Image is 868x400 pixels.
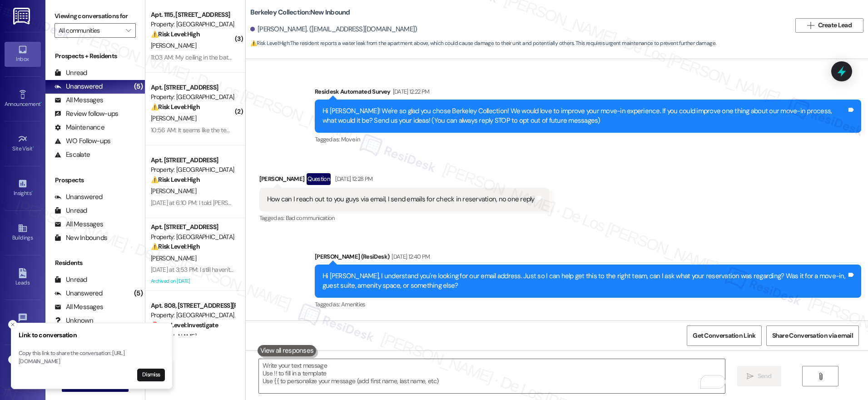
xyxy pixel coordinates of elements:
[151,242,200,250] strong: ⚠️ Risk Level: High
[151,83,235,92] div: Apt. [STREET_ADDRESS]
[5,220,41,245] a: Buildings
[687,325,761,346] button: Get Conversation Link
[307,173,331,185] div: Question
[250,25,417,34] div: [PERSON_NAME]. ([EMAIL_ADDRESS][DOMAIN_NAME])
[40,100,42,106] span: •
[151,187,196,195] span: [PERSON_NAME]
[33,144,34,150] span: •
[693,331,755,340] span: Get Conversation Link
[55,109,118,119] div: Review follow-ups
[315,133,861,146] div: Tagged as:
[132,286,145,300] div: (5)
[250,8,350,17] b: Berkeley Collection: New Inbound
[55,123,104,132] div: Maintenance
[19,330,165,340] h3: Link to conversation
[55,206,87,215] div: Unread
[19,350,165,365] p: Copy this link to share the conversation: [URL][DOMAIN_NAME]
[151,265,335,274] div: [DATE] at 3:53 PM: I still haven't heard anything about my referral either
[55,82,103,91] div: Unanswered
[5,176,41,200] a: Insights •
[391,87,430,96] div: [DATE] 12:22 PM
[807,22,814,29] i: 
[315,298,861,311] div: Tagged as:
[45,258,145,268] div: Residents
[45,175,145,185] div: Prospects
[55,95,103,105] div: All Messages
[150,275,236,287] div: Archived on [DATE]
[55,275,87,285] div: Unread
[315,252,861,265] div: [PERSON_NAME] (ResiDesk)
[818,20,852,30] span: Create Lead
[817,373,824,380] i: 
[132,80,145,94] div: (5)
[259,211,549,225] div: Tagged as:
[55,233,107,243] div: New Inbounds
[341,300,366,308] span: Amenities
[5,310,41,335] a: Templates •
[151,254,196,262] span: [PERSON_NAME]
[772,331,853,340] span: Share Conversation via email
[5,42,41,66] a: Inbox
[151,332,196,340] span: [PERSON_NAME]
[55,9,136,23] label: Viewing conversations for
[5,131,41,156] a: Site Visit •
[59,23,121,38] input: All communities
[259,359,725,393] textarea: To enrich screen reader interactions, please activate Accessibility in Grammarly extension settings
[151,53,370,61] div: 11:03 AM: My ceiling in the bathroom is leaking horribly still and nobody came to fix it
[8,320,17,329] button: Close toast
[55,136,110,146] div: WO Follow-ups
[55,192,103,202] div: Unanswered
[8,355,17,364] button: Close toast
[151,232,235,242] div: Property: [GEOGRAPHIC_DATA]
[31,189,33,195] span: •
[5,265,41,290] a: Leads
[55,302,103,312] div: All Messages
[315,87,861,100] div: Residesk Automated Survey
[737,366,781,386] button: Send
[151,92,235,102] div: Property: [GEOGRAPHIC_DATA]
[151,126,387,134] div: 10:56 AM: It seems like the temp went back down I'll keep you posted if anything changes.
[55,316,93,325] div: Unknown
[250,40,289,47] strong: ⚠️ Risk Level: High
[55,289,103,298] div: Unanswered
[55,150,90,160] div: Escalate
[322,106,847,126] div: Hi [PERSON_NAME]! We're so glad you chose Berkeley Collection! We would love to improve your move...
[137,369,165,381] button: Dismiss
[151,222,235,232] div: Apt. [STREET_ADDRESS]
[322,271,847,291] div: Hi [PERSON_NAME], I understand you're looking for our email address. Just so I can help get this ...
[151,30,200,38] strong: ⚠️ Risk Level: High
[267,195,535,204] div: How can I reach out to you guys via email, I send emails for check in reservation, no one reply
[45,51,145,61] div: Prospects + Residents
[151,301,235,310] div: Apt. 808, [STREET_ADDRESS][PERSON_NAME]
[151,103,200,111] strong: ⚠️ Risk Level: High
[151,41,196,50] span: [PERSON_NAME]
[55,68,87,78] div: Unread
[151,310,235,320] div: Property: [GEOGRAPHIC_DATA] Apartments
[766,325,859,346] button: Share Conversation via email
[333,174,372,184] div: [DATE] 12:28 PM
[151,114,196,122] span: [PERSON_NAME]
[758,371,772,381] span: Send
[341,135,360,143] span: Move in
[250,39,716,48] span: : The resident reports a water leak from the apartment above, which could cause damage to their u...
[151,321,218,329] strong: ❓ Risk Level: Investigate
[55,220,103,229] div: All Messages
[795,18,863,33] button: Create Lead
[13,8,32,25] img: ResiDesk Logo
[259,173,549,188] div: [PERSON_NAME]
[151,155,235,165] div: Apt. [STREET_ADDRESS]
[389,252,430,261] div: [DATE] 12:40 PM
[5,355,41,379] a: Account
[151,165,235,175] div: Property: [GEOGRAPHIC_DATA]
[151,20,235,29] div: Property: [GEOGRAPHIC_DATA]
[286,214,335,222] span: Bad communication
[151,175,200,184] strong: ⚠️ Risk Level: High
[747,373,754,380] i: 
[126,27,131,34] i: 
[151,10,235,20] div: Apt. 1115, [STREET_ADDRESS]
[151,199,327,207] div: [DATE] at 6:10 PM: I told [PERSON_NAME] about it, the flat stove top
